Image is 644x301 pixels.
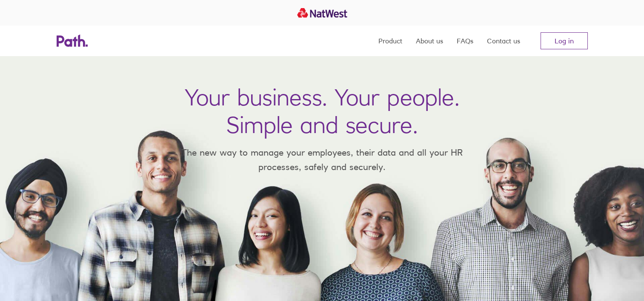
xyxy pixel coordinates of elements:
[541,32,588,49] a: Log in
[169,145,475,174] p: The new way to manage your employees, their data and all your HR processes, safely and securely.
[457,26,473,56] a: FAQs
[185,83,460,139] h1: Your business. Your people. Simple and secure.
[378,26,402,56] a: Product
[416,26,443,56] a: About us
[487,26,520,56] a: Contact us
